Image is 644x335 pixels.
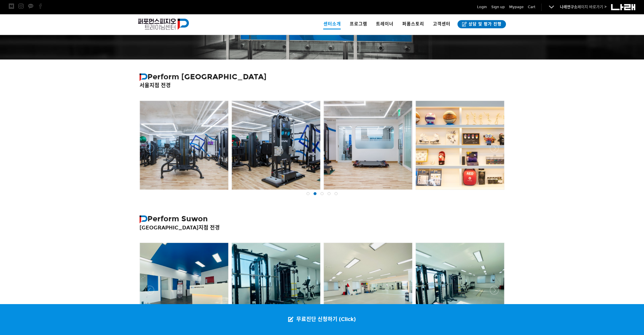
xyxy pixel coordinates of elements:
[345,14,371,34] a: 프로그램
[402,21,424,27] span: 퍼폼스토리
[509,4,523,10] a: Mypage
[528,4,535,10] a: Cart
[491,4,505,10] a: Sign up
[282,304,362,335] a: 무료진단 신청하기 (Click)
[457,20,506,28] a: 상담 및 평가 진행
[433,21,450,27] span: 고객센터
[467,21,502,27] span: 상담 및 평가 진행
[140,215,147,223] img: 퍼포먼스피지오 심볼 로고
[140,72,267,81] strong: Perform [GEOGRAPHIC_DATA]
[376,21,393,27] span: 트레이너
[349,21,367,27] span: 프로그램
[560,5,607,9] a: 나래연구소페이지 바로가기 >
[477,4,487,10] a: Login
[398,14,428,34] a: 퍼폼스토리
[428,14,455,34] a: 고객센터
[319,14,345,34] a: 센터소개
[140,73,147,81] img: 퍼포먼스피지오 심볼 로고
[371,14,398,34] a: 트레이너
[323,19,341,29] span: 센터소개
[140,224,220,231] strong: [GEOGRAPHIC_DATA]지점 전경
[140,214,208,223] strong: Perform Suwon
[560,5,577,9] strong: 나래연구소
[140,82,171,89] strong: 서울지점 전경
